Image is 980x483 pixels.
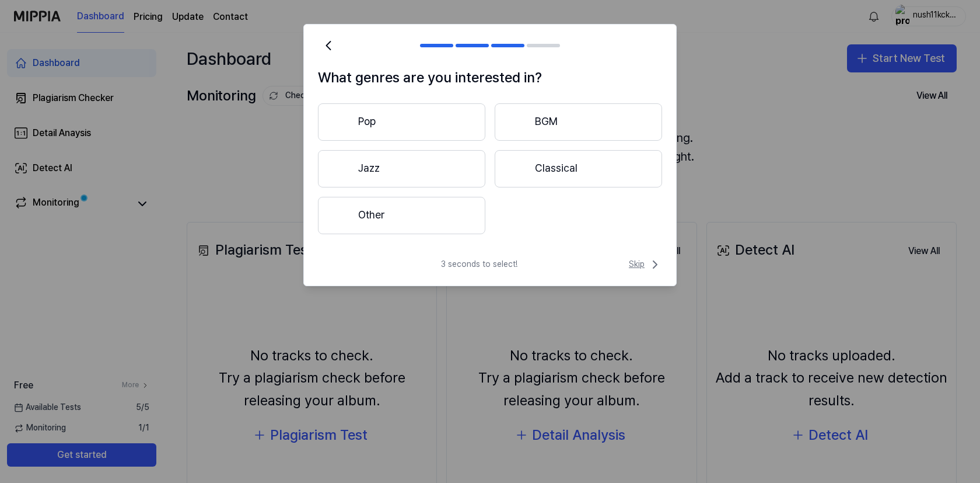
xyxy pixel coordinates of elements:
[495,150,662,187] button: Classical
[626,258,662,272] button: Skip
[495,103,662,141] button: BGM
[441,259,517,270] span: 3 seconds to select!
[318,197,485,234] button: Other
[318,150,485,187] button: Jazz
[629,258,662,272] span: Skip
[318,67,662,89] h1: What genres are you interested in?
[318,103,485,141] button: Pop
